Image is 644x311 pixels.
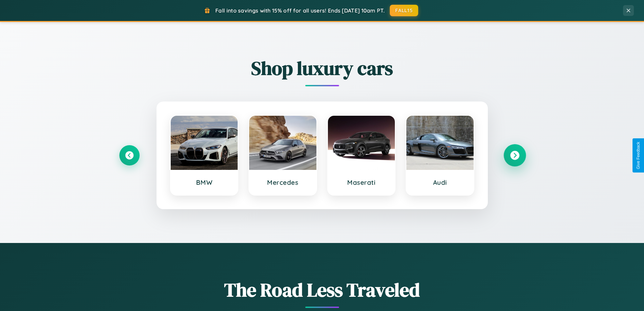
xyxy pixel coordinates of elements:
h3: Mercedes [256,178,310,186]
span: Fall into savings with 15% off for all users! Ends [DATE] 10am PT. [215,7,385,14]
div: Give Feedback [636,142,641,169]
button: FALL15 [390,5,418,16]
h2: Shop luxury cars [119,55,525,81]
h1: The Road Less Traveled [119,277,525,303]
h3: BMW [177,178,231,186]
h3: Maserati [335,178,388,186]
h3: Audi [413,178,467,186]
